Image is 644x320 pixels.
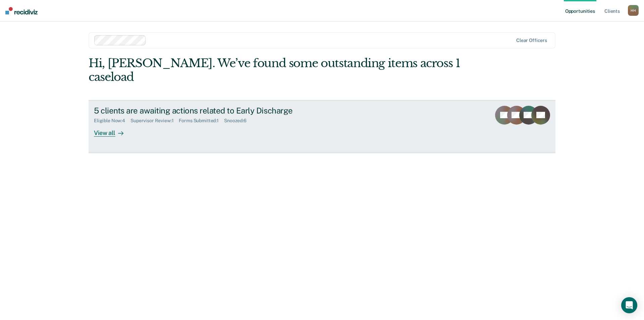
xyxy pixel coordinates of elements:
[94,118,130,124] div: Eligible Now : 4
[516,38,547,43] div: Clear officers
[621,297,637,313] div: Open Intercom Messenger
[89,56,462,84] div: Hi, [PERSON_NAME]. We’ve found some outstanding items across 1 caseload
[628,5,639,16] button: HH
[5,7,38,14] img: Recidiviz
[94,124,131,137] div: View all
[628,5,639,16] div: H H
[179,118,224,124] div: Forms Submitted : 1
[130,118,179,124] div: Supervisor Review : 1
[89,100,555,153] a: 5 clients are awaiting actions related to Early DischargeEligible Now:4Supervisor Review:1Forms S...
[224,118,252,124] div: Snoozed : 6
[94,106,329,116] div: 5 clients are awaiting actions related to Early Discharge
